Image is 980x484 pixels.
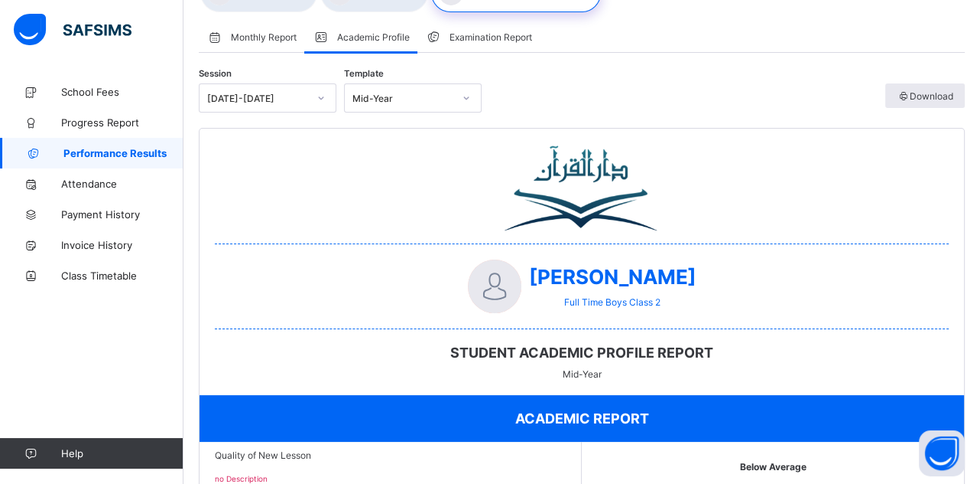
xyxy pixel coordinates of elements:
[200,345,964,361] span: STUDENT ACADEMIC PROFILE REPORT
[352,93,453,104] div: Mid-Year
[61,447,183,459] span: Help
[897,90,953,102] span: Download
[61,239,183,251] span: Invoice History
[207,93,308,104] div: [DATE]-[DATE]
[337,31,410,43] span: Academic Profile
[231,31,297,43] span: Monthly Report
[200,368,964,380] span: Mid-Year
[740,461,806,473] span: Below Average
[14,14,131,46] img: safsims
[63,147,183,159] span: Performance Results
[505,144,658,236] img: school logo
[529,265,696,289] span: [PERSON_NAME]
[449,31,532,43] span: Examination Report
[919,430,965,476] button: Open asap
[61,86,183,98] span: School Fees
[344,68,384,79] span: Template
[61,270,183,282] span: Class Timetable
[61,178,183,190] span: Attendance
[215,450,566,461] span: Quality of New Lesson
[215,474,268,483] span: no Description
[61,208,183,221] span: Payment History
[199,68,232,79] span: Session
[515,410,649,427] span: ACADEMIC REPORT
[61,116,183,129] span: Progress Report
[564,296,660,308] span: Full Time Boys Class 2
